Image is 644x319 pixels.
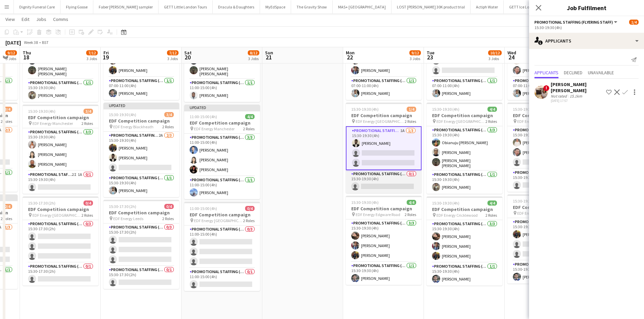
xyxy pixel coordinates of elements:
div: 3 Jobs [167,56,178,61]
span: Sun [265,50,273,56]
app-card-role: Promotional Staffing (Team Leader)0/115:30-19:30 (4h) [507,169,583,192]
span: Comms [53,16,68,22]
button: Promotional Staffing (Flyering Staff) [534,20,618,25]
span: 4/4 [487,201,497,206]
span: 2 Roles [243,126,255,131]
div: 15:30-19:30 (4h)2/4EDF Competition campaign EDF Energy [GEOGRAPHIC_DATA]2 RolesPromotional Staffi... [507,103,583,192]
div: 3 Jobs [248,56,259,61]
span: EDF Energy Leeds [113,216,143,221]
h3: EDF Competition campaign [427,112,502,118]
span: 3/4 [84,109,93,114]
div: Updated [184,105,260,110]
app-job-card: Updated15:30-19:30 (4h)3/4EDF Competition campaign EDF Energy Blackheath2 RolesPromotional Staffi... [103,103,179,197]
span: 15:30-19:30 (4h) [513,198,540,204]
app-card-role: Promotional Staffing (Team Leader)1/107:00-11:00 (4h)[PERSON_NAME] [427,77,502,100]
div: 15:30-19:30 (4h)2/4EDF Competition campaign EDF Energy [GEOGRAPHIC_DATA]2 RolesPromotional Staffi... [507,194,583,284]
span: Thu [23,50,31,56]
button: LOST [PERSON_NAME] 30K product trial [391,0,471,14]
app-card-role: Promotional Staffing (Team Leader)0/115:30-19:30 (4h) [346,170,422,193]
div: [PERSON_NAME] [PERSON_NAME] [551,81,603,94]
div: 15:30-17:30 (2h)0/4EDF Competition campaign EDF Energy [GEOGRAPHIC_DATA]2 RolesPromotional Staffi... [23,196,98,286]
a: View [3,15,18,24]
div: Updated11:00-15:00 (4h)4/4EDF Competition campaign EDF Energy Manchester2 RolesPromotional Staffi... [184,105,260,199]
h3: EDF Competition campaign [23,206,98,212]
app-card-role: Promotional Staffing (Team Leader)2I1A0/115:30-19:30 (4h) [23,171,98,194]
app-card-role: Promotional Staffing (Team Leader)1/115:30-19:30 (4h)[PERSON_NAME] [23,79,98,102]
span: 2 Roles [162,124,174,129]
span: Applicants [534,70,558,75]
span: 2 Roles [81,121,93,126]
h3: EDF Competition campaign [184,120,260,126]
div: 3 Jobs [488,56,501,61]
app-card-role: Promotional Staffing (Flyering Staff)3/315:30-19:30 (4h)[PERSON_NAME][PERSON_NAME][PERSON_NAME] [427,220,502,263]
app-card-role: Promotional Staffing (Flyering Staff)3/315:30-19:30 (4h)[PERSON_NAME][PERSON_NAME][PERSON_NAME] [23,128,98,171]
div: 15.1km [568,94,583,99]
span: 2 Roles [1,216,12,221]
app-card-role: Promotional Staffing (Team Leader)0/115:30-17:30 (2h) [103,266,179,289]
span: 3/4 [3,107,12,112]
div: 15:30-19:30 (4h)4/4EDF Competition campaign EDF Energy Cricklewood2 RolesPromotional Staffing (Fl... [427,196,502,286]
span: Fri [103,50,109,56]
span: 9/12 [409,50,421,55]
span: EDF Energy [GEOGRAPHIC_DATA] [517,119,566,124]
span: EDF Energy [GEOGRAPHIC_DATA] [517,211,566,216]
span: 19 [102,53,109,61]
div: 15:30-19:30 (4h)3/4EDF Competition campaign EDF Energy Manchester2 RolesPromotional Staffing (Fly... [23,105,98,194]
button: Faber [PERSON_NAME] sampler [93,0,159,14]
app-card-role: Promotional Staffing (Flyering Staff)2A2/315:30-19:30 (4h)[PERSON_NAME][PERSON_NAME] [103,132,179,174]
span: 1/4 [629,20,639,25]
div: Not rated [551,94,568,99]
span: 7/12 [86,50,98,55]
span: 0/4 [245,206,255,211]
span: 1/4 [407,107,416,112]
span: 4/4 [245,114,255,119]
h3: EDF Competition campaign [346,206,422,212]
span: 2 Roles [405,212,416,217]
a: Jobs [33,15,49,24]
span: EDF Energy [GEOGRAPHIC_DATA] [194,218,243,223]
span: EDF Energy Manchester [32,121,73,126]
app-card-role: Promotional Staffing (Team Leader)1/107:00-11:00 (4h)[PERSON_NAME] [507,77,583,100]
span: 2 Roles [1,119,12,124]
span: 2 Roles [485,213,497,218]
span: Wed [507,50,516,56]
a: Comms [50,15,71,24]
span: 11:00-15:00 (4h) [190,114,217,119]
h3: Job Fulfilment [529,3,644,12]
button: The Gravity Show [291,0,333,14]
span: EDF Energy Cricklewood [436,213,478,218]
div: 15:30-17:30 (2h)0/4EDF Competition campaign EDF Energy Leeds2 RolesPromotional Staffing (Flyering... [103,200,179,289]
span: 15:30-19:30 (4h) [351,107,379,112]
span: 15:30-19:30 (4h) [351,200,379,205]
span: 2 Roles [162,216,174,221]
app-card-role: Promotional Staffing (Flyering Staff)0/315:30-17:30 (2h) [23,220,98,263]
span: Week 38 [22,40,39,45]
div: 3 Jobs [6,56,17,61]
span: 9/12 [5,50,17,55]
span: 15:30-19:30 (4h) [432,107,459,112]
app-card-role: Promotional Staffing (Flyering Staff)0/315:30-17:30 (2h) [103,223,179,266]
app-card-role: Promotional Staffing (Team Leader)1/115:30-19:30 (4h)[PERSON_NAME] [103,174,179,197]
app-job-card: 15:30-19:30 (4h)4/4EDF Competition campaign EDF Energy Edgware Road2 RolesPromotional Staffing (F... [346,196,422,285]
app-card-role: Promotional Staffing (Flyering Staff)3/315:30-19:30 (4h)Obianuju [PERSON_NAME][PERSON_NAME][PERSO... [427,126,502,171]
app-job-card: 11:00-15:00 (4h)0/4EDF Competition campaign EDF Energy [GEOGRAPHIC_DATA]2 RolesPromotional Staffi... [184,202,260,291]
div: [DATE] 17:57 [551,99,603,103]
app-card-role: Promotional Staffing (Team Leader)1/107:00-11:00 (4h)[PERSON_NAME] [103,77,179,100]
span: 15:30-19:30 (4h) [513,107,540,112]
div: Updated [103,103,179,108]
app-card-role: Promotional Staffing (Flyering Staff)1A1/315:30-19:30 (4h)[PERSON_NAME] [346,126,422,170]
span: 0/4 [84,201,93,206]
span: 2 Roles [485,119,497,124]
div: 3 Jobs [87,56,97,61]
div: Applicants [529,33,644,49]
span: EDF Energy [GEOGRAPHIC_DATA] [32,213,81,218]
span: EDF Energy Blackheath [113,124,153,129]
span: 11:00-15:00 (4h) [190,206,217,211]
button: MAS+ [GEOGRAPHIC_DATA] [333,0,391,14]
span: View [5,16,15,22]
span: Tue [427,50,434,56]
span: 7/12 [167,50,178,55]
span: 2/4 [3,204,12,209]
